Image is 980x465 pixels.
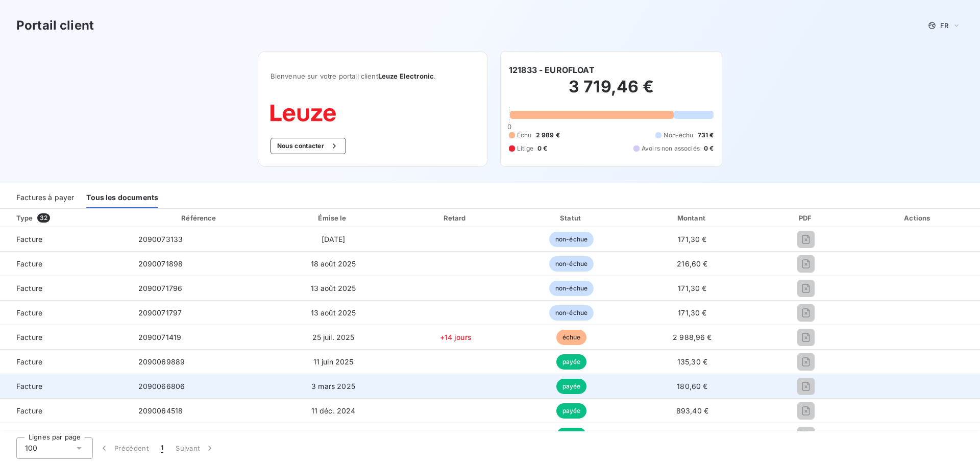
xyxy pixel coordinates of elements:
div: PDF [758,213,854,223]
span: 1 [161,443,163,453]
span: 0 € [537,144,547,153]
span: 0 [507,123,511,131]
span: 171,30 € [678,284,706,292]
div: Référence [181,214,216,222]
button: Précédent [93,437,155,459]
span: 171,30 € [678,308,706,317]
span: Avoirs non associés [642,144,700,153]
button: Suivant [169,437,221,459]
span: Facture [8,357,122,367]
span: Litige [517,144,533,153]
span: 25 juil. 2025 [312,333,355,341]
span: 11 déc. 2024 [311,406,356,415]
h6: 121833 - EUROFLOAT [509,64,595,76]
span: 13 août 2025 [311,308,356,317]
span: 2090069889 [138,357,185,366]
span: [DATE] [322,431,346,439]
button: Nous contacter [271,138,346,154]
span: 171,30 € [678,235,706,243]
div: Actions [859,213,978,223]
div: Type [10,213,128,223]
span: Facture [8,406,122,416]
div: Factures à payer [16,187,74,208]
img: Company logo [271,105,336,121]
span: payée [556,403,587,419]
span: 3 mars 2025 [311,382,355,390]
div: Émise le [272,213,395,223]
h2: 3 719,46 € [509,77,714,107]
span: payée [556,354,587,370]
span: 2090071419 [138,333,182,341]
span: non-échue [549,281,594,296]
div: Retard [399,213,512,223]
span: non-échue [549,256,594,272]
span: 2090066806 [138,382,185,390]
span: 11 juin 2025 [313,357,354,366]
span: FR [940,21,948,30]
h3: Portail client [16,16,94,35]
span: Bienvenue sur votre portail client . [271,72,475,80]
span: 100 [25,443,37,453]
span: 2090064518 [138,406,183,415]
span: payée [556,428,587,443]
span: Non-échu [664,131,693,140]
span: échue [556,330,587,345]
span: 216,60 € [677,259,707,268]
span: 135,30 € [677,357,707,366]
span: 2090061911 [138,431,181,439]
span: 2090071898 [138,259,183,268]
span: Facture [8,234,122,244]
span: Leuze Electronic [378,72,434,80]
span: 163,50 € [677,431,707,439]
div: Tous les documents [86,187,158,208]
span: payée [556,379,587,394]
span: [DATE] [322,235,346,243]
span: Facture [8,308,122,318]
span: Facture [8,259,122,269]
span: 2090073133 [138,235,183,243]
span: 180,60 € [677,382,707,390]
span: 13 août 2025 [311,284,356,292]
span: 893,40 € [676,406,708,415]
span: non-échue [549,232,594,247]
button: 1 [155,437,169,459]
span: 32 [37,213,50,223]
span: Échu [517,131,532,140]
span: Facture [8,381,122,391]
span: non-échue [549,305,594,321]
span: Facture [8,283,122,293]
span: +14 jours [440,333,472,341]
span: 2090071796 [138,284,183,292]
div: Montant [631,213,754,223]
span: 2 989 € [536,131,560,140]
span: 0 € [704,144,714,153]
span: 2 988,96 € [673,333,712,341]
span: Facture [8,430,122,440]
div: Statut [516,213,626,223]
span: 18 août 2025 [311,259,356,268]
span: 2090071797 [138,308,182,317]
span: 731 € [698,131,714,140]
span: Facture [8,332,122,342]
